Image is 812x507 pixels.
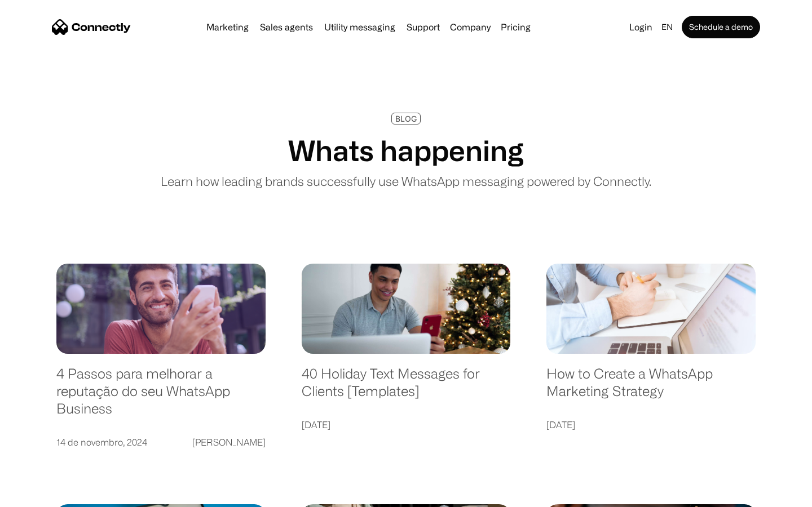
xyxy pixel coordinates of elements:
div: Company [450,19,491,35]
a: 40 Holiday Text Messages for Clients [Templates] [302,365,511,411]
a: Pricing [496,23,535,32]
a: Marketing [202,23,253,32]
a: 4 Passos para melhorar a reputação do seu WhatsApp Business [56,365,266,428]
h1: Whats happening [288,134,524,167]
a: How to Create a WhatsApp Marketing Strategy [546,365,756,411]
div: BLOG [395,114,417,123]
ul: Language list [23,487,68,503]
div: [DATE] [302,417,330,433]
div: [DATE] [546,417,575,433]
div: en [661,19,673,35]
a: Schedule a demo [682,16,760,38]
a: Sales agents [255,23,317,32]
a: Support [402,23,444,32]
aside: Language selected: English [11,487,68,503]
a: Login [625,19,657,35]
div: [PERSON_NAME] [192,434,266,450]
p: Learn how leading brands successfully use WhatsApp messaging powered by Connectly. [161,172,651,190]
a: Utility messaging [320,23,400,32]
div: 14 de novembro, 2024 [56,434,147,450]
